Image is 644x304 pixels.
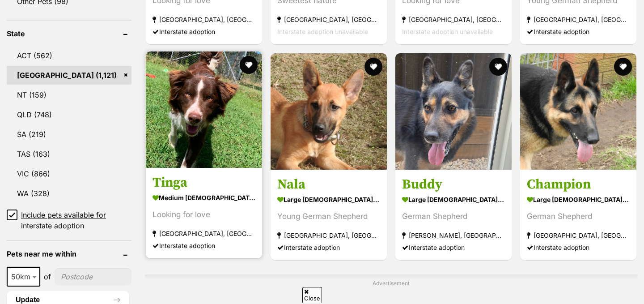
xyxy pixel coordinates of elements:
[7,125,131,144] a: SA (219)
[527,26,630,38] div: Interstate adoption
[153,26,255,38] div: Interstate adoption
[277,193,380,206] strong: large [DEMOGRAPHIC_DATA] Dog
[7,46,131,65] a: ACT (562)
[153,191,255,204] strong: medium [DEMOGRAPHIC_DATA] Dog
[402,229,505,241] strong: [PERSON_NAME], [GEOGRAPHIC_DATA]
[364,58,382,76] button: favourite
[395,169,512,260] a: Buddy large [DEMOGRAPHIC_DATA] Dog German Shepherd [PERSON_NAME], [GEOGRAPHIC_DATA] Interstate ad...
[271,53,387,170] img: Nala - German Shepherd Dog
[153,227,255,240] strong: [GEOGRAPHIC_DATA], [GEOGRAPHIC_DATA]
[7,86,131,104] a: NT (159)
[7,210,131,231] a: Include pets available for interstate adoption
[277,28,368,36] span: Interstate adoption unavailable
[395,53,512,170] img: Buddy - German Shepherd x Border Collie Dog
[153,209,255,221] div: Looking for love
[277,210,380,223] div: Young German Shepherd
[527,210,630,223] div: German Shepherd
[8,270,39,283] span: 50km
[277,229,380,241] strong: [GEOGRAPHIC_DATA], [GEOGRAPHIC_DATA]
[7,267,40,287] span: 50km
[527,241,630,253] div: Interstate adoption
[614,58,632,76] button: favourite
[520,169,636,260] a: Champion large [DEMOGRAPHIC_DATA] Dog German Shepherd [GEOGRAPHIC_DATA], [GEOGRAPHIC_DATA] Inters...
[153,240,255,252] div: Interstate adoption
[146,167,262,258] a: Tinga medium [DEMOGRAPHIC_DATA] Dog Looking for love [GEOGRAPHIC_DATA], [GEOGRAPHIC_DATA] Interst...
[7,184,131,203] a: WA (328)
[153,14,255,26] strong: [GEOGRAPHIC_DATA], [GEOGRAPHIC_DATA]
[277,176,380,193] h3: Nala
[7,105,131,124] a: QLD (748)
[302,287,322,303] span: Close
[7,250,131,258] header: Pets near me within
[277,14,380,26] strong: [GEOGRAPHIC_DATA], [GEOGRAPHIC_DATA]
[7,164,131,183] a: VIC (866)
[527,229,630,241] strong: [GEOGRAPHIC_DATA], [GEOGRAPHIC_DATA]
[240,56,258,74] button: favourite
[277,241,380,253] div: Interstate adoption
[271,169,387,260] a: Nala large [DEMOGRAPHIC_DATA] Dog Young German Shepherd [GEOGRAPHIC_DATA], [GEOGRAPHIC_DATA] Inte...
[44,271,51,282] span: of
[402,210,505,223] div: German Shepherd
[402,28,493,36] span: Interstate adoption unavailable
[527,193,630,206] strong: large [DEMOGRAPHIC_DATA] Dog
[489,58,507,76] button: favourite
[21,210,131,231] span: Include pets available for interstate adoption
[527,14,630,26] strong: [GEOGRAPHIC_DATA], [GEOGRAPHIC_DATA]
[520,53,636,170] img: Champion - German Shepherd Dog
[402,193,505,206] strong: large [DEMOGRAPHIC_DATA] Dog
[153,174,255,191] h3: Tinga
[55,268,131,285] input: postcode
[7,66,131,85] a: [GEOGRAPHIC_DATA] (1,121)
[402,176,505,193] h3: Buddy
[402,241,505,253] div: Interstate adoption
[146,51,262,168] img: Tinga - Border Collie Dog
[7,30,131,38] header: State
[402,14,505,26] strong: [GEOGRAPHIC_DATA], [GEOGRAPHIC_DATA]
[527,176,630,193] h3: Champion
[7,145,131,163] a: TAS (163)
